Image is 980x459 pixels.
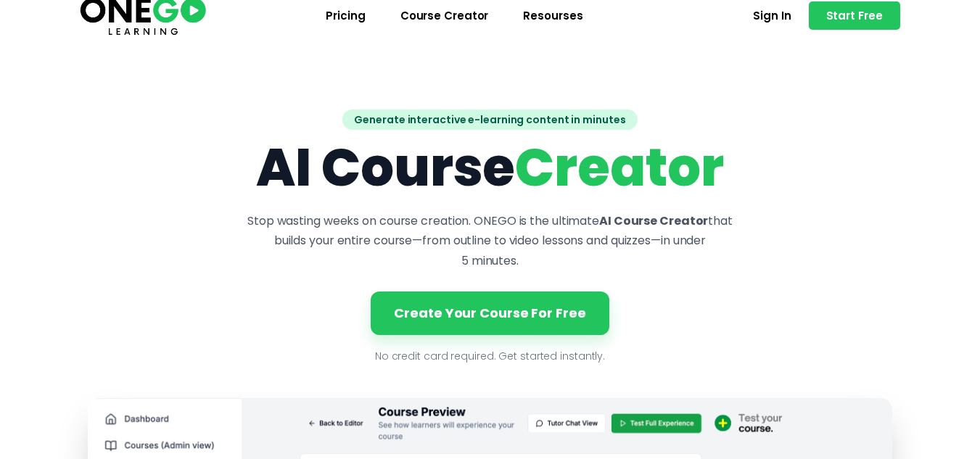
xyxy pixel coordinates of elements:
span: Creator [515,131,723,204]
a: Create Your Course For Free [371,291,609,335]
span: Course Creator [400,10,489,21]
strong: AI Course Creator [599,212,708,229]
a: Course Creator [383,1,506,30]
span: Pricing [326,10,365,21]
a: Start Free [809,1,900,30]
p: No credit card required. Get started instantly. [88,349,892,363]
p: Stop wasting weeks on course creation. ONEGO is the ultimate that builds your entire course—from ... [247,211,734,270]
a: Resourses [506,1,600,30]
a: Sign In [736,1,808,30]
span: Sign In [753,10,791,21]
a: Pricing [308,1,382,30]
span: Start Free [826,10,883,21]
span: Generate interactive e-learning content in minutes [342,109,637,130]
h1: AI Course [88,141,892,194]
span: Resourses [523,10,582,21]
